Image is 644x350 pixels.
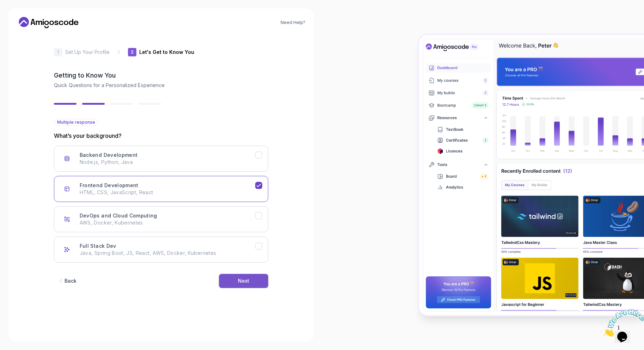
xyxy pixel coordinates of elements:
[600,306,644,339] iframe: chat widget
[3,3,47,31] img: Chat attention grabber
[419,35,644,315] img: Amigoscode Dashboard
[80,212,157,219] h3: DevOps and Cloud Computing
[80,152,138,159] h3: Backend Development
[80,219,255,226] p: AWS, Docker, Kubernetes
[17,17,80,28] a: Home link
[54,82,268,89] p: Quick Questions for a Personalized Experience
[80,250,255,257] p: Java, Spring Boot, JS, React, AWS, Docker, Kubernetes
[54,237,268,263] button: Full Stack Dev
[219,274,268,288] button: Next
[54,206,268,232] button: DevOps and Cloud Computing
[3,3,6,9] span: 1
[65,49,110,56] p: Set Up Your Profile
[54,70,268,80] h2: Getting to Know You
[54,176,268,202] button: Frontend Development
[238,277,249,284] div: Next
[57,50,59,54] p: 1
[80,182,139,189] h3: Frontend Development
[57,119,95,125] span: Multiple response
[65,277,76,284] div: Back
[54,146,268,172] button: Backend Development
[54,131,268,140] p: What’s your background?
[80,189,255,196] p: HTML, CSS, JavaScript, React
[80,242,116,250] h3: Full Stack Dev
[139,49,194,56] p: Let's Get to Know You
[281,20,305,25] a: Need Help?
[80,159,255,166] p: Node.js, Python, Java
[131,50,134,54] p: 2
[54,274,80,288] button: Back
